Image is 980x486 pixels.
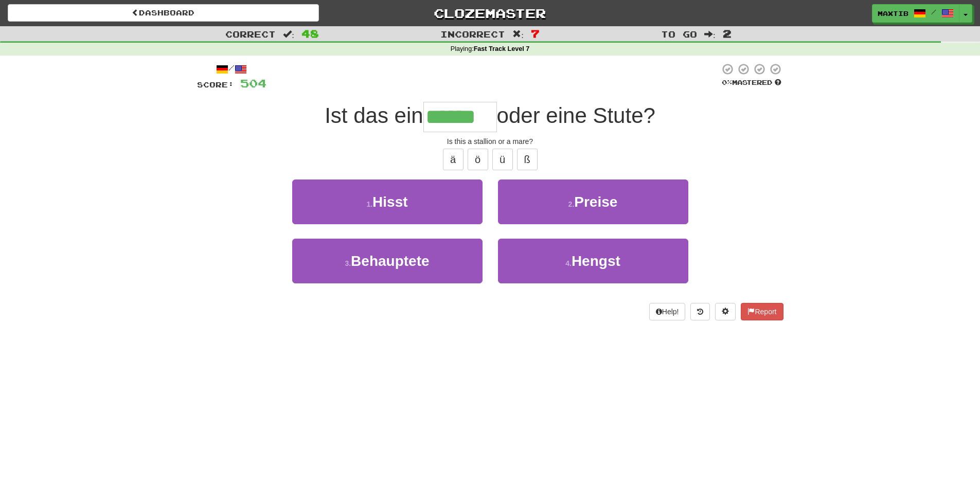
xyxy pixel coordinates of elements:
span: Hisst [372,194,407,210]
small: 2 . [568,200,575,208]
button: ä [443,149,464,170]
span: 2 [723,27,732,40]
span: To go [661,29,697,39]
button: Help! [649,303,686,320]
span: Behauptete [351,253,429,269]
button: 2.Preise [498,179,688,224]
span: : [512,30,524,39]
button: 3.Behauptete [292,239,483,283]
button: 1.Hisst [292,179,483,224]
div: Is this a stallion or a mare? [197,136,783,147]
button: Round history (alt+y) [690,303,710,320]
span: oder eine Stute? [497,103,655,128]
button: ß [517,149,538,170]
strong: Fast Track Level 7 [474,45,530,52]
span: 48 [301,27,319,40]
span: : [704,30,716,39]
small: 3 . [345,259,351,267]
span: Preise [574,194,617,210]
div: / [197,63,266,76]
a: maxtib / [872,4,959,23]
span: Correct [225,29,276,39]
span: / [931,8,936,15]
a: Clozemaster [334,4,646,22]
small: 4 . [565,259,572,267]
button: Report [741,303,783,320]
button: ü [492,149,513,170]
span: 0 % [722,78,732,86]
span: Hengst [572,253,620,269]
span: Ist das ein [325,103,423,128]
span: maxtib [878,9,908,18]
span: Incorrect [440,29,505,39]
span: 7 [531,27,540,40]
button: 4.Hengst [498,239,688,283]
span: Score: [197,80,234,89]
button: ö [468,149,488,170]
a: Dashboard [8,4,319,22]
span: : [283,30,294,39]
div: Mastered [720,78,783,87]
span: 504 [240,77,266,89]
small: 1 . [366,200,372,208]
